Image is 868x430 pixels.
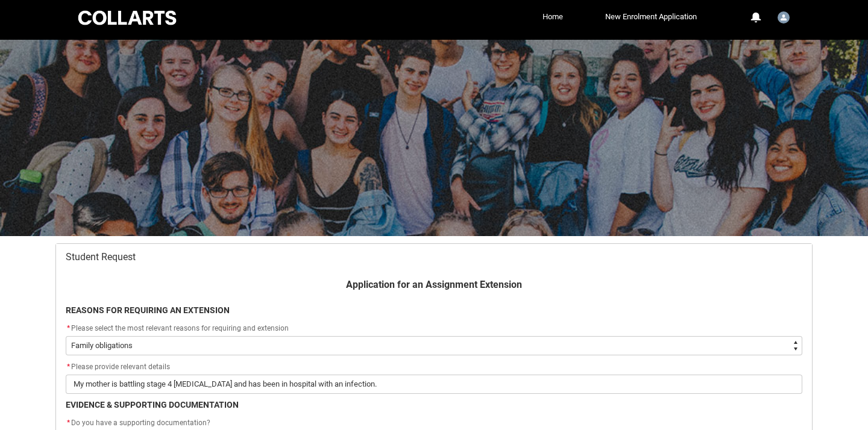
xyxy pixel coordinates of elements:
[602,8,700,26] a: New Enrolment Application
[71,419,210,427] span: Do you have a supporting documentation?
[775,7,793,26] button: User Profile Student.hcox.6414
[778,11,790,23] img: Student.hcox.6414
[66,305,230,315] b: REASONS FOR REQUIRING AN EXTENSION
[71,324,289,332] span: Please select the most relevant reasons for requiring and extension
[66,251,136,263] span: Student Request
[346,279,522,290] b: Application for an Assignment Extension
[67,324,70,332] abbr: required
[66,363,170,371] span: Please provide relevant details
[67,363,70,371] abbr: required
[539,8,566,26] a: Home
[67,419,70,427] abbr: required
[66,400,239,410] b: EVIDENCE & SUPPORTING DOCUMENTATION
